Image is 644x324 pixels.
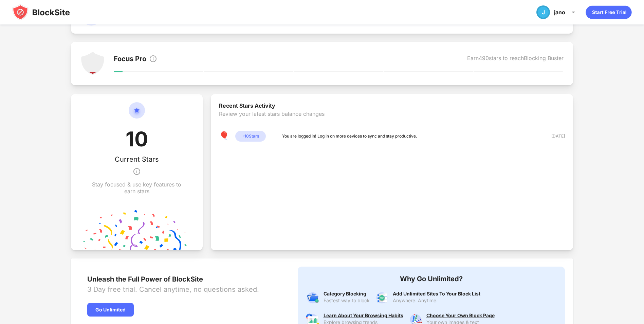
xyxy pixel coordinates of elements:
[219,131,230,142] div: 🎈
[129,102,145,127] img: circle-star.svg
[282,133,417,140] div: You are logged in! Log in on more devices to sync and stay productive.
[87,303,134,317] div: Go Unlimited
[87,284,259,295] div: 3 Day free trial. Cancel anytime, no questions asked.
[149,55,157,63] img: info.svg
[126,127,148,155] div: 10
[536,5,550,19] div: J
[87,181,186,195] div: Stay focused & use key features to earn stars
[375,291,389,305] img: premium-unlimited-blocklist.svg
[324,291,370,296] div: Category Blocking
[426,313,495,318] div: Choose Your Own Block Page
[306,275,557,283] div: Why Go Unlimited?
[586,5,632,19] div: animation
[306,291,319,305] img: premium-category.svg
[467,55,564,64] div: Earn 490 stars to reach Blocking Buster
[324,313,403,318] div: Learn About Your Browsing Habits
[393,291,480,296] div: Add Unlimited Sites To Your Block List
[235,131,266,142] div: + 10 Stars
[219,110,565,131] div: Review your latest stars balance changes
[219,102,565,110] div: Recent Stars Activity
[324,298,370,303] div: Fastest way to block
[114,55,146,64] div: Focus Pro
[12,4,70,20] img: blocksite-icon-black.svg
[393,298,480,303] div: Anywhere. Anytime.
[82,210,192,250] img: points-confetti.svg
[554,9,565,16] div: jano
[133,163,141,180] img: info.svg
[541,133,565,140] div: [DATE]
[87,275,259,284] div: Unleash the Full Power of BlockSite
[115,155,159,163] div: Current Stars
[80,51,105,76] img: points-level-1.svg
